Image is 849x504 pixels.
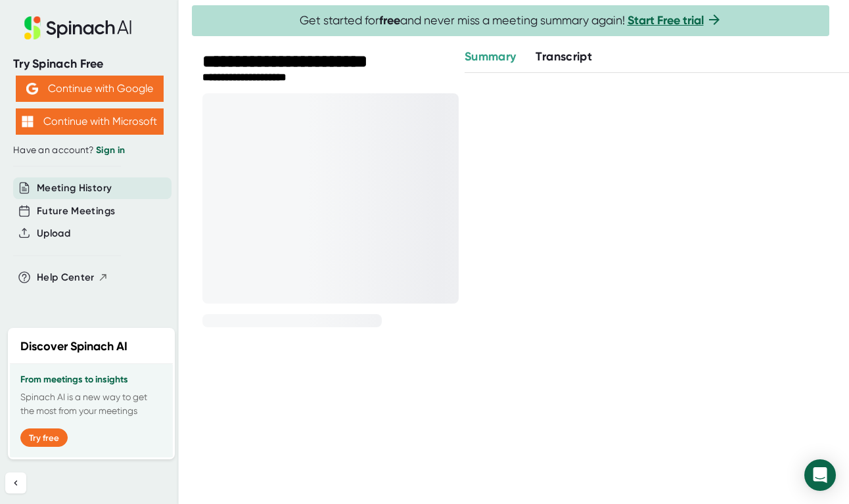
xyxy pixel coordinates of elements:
[37,270,95,285] span: Help Center
[20,338,127,355] h2: Discover Spinach AI
[13,145,166,156] div: Have an account?
[5,472,26,493] button: Collapse sidebar
[379,13,400,28] b: free
[536,48,592,66] button: Transcript
[20,390,162,418] p: Spinach AI is a new way to get the most from your meetings
[300,13,722,28] span: Get started for and never miss a meeting summary again!
[13,57,166,72] div: Try Spinach Free
[96,145,125,156] a: Sign in
[16,76,164,102] button: Continue with Google
[37,226,70,241] button: Upload
[16,108,164,135] button: Continue with Microsoft
[37,270,108,285] button: Help Center
[536,49,592,64] span: Transcript
[20,428,68,447] button: Try free
[37,181,112,196] button: Meeting History
[37,204,115,219] button: Future Meetings
[26,83,38,95] img: Aehbyd4JwY73AAAAAElFTkSuQmCC
[628,13,704,28] a: Start Free trial
[20,375,162,385] h3: From meetings to insights
[465,49,516,64] span: Summary
[465,48,516,66] button: Summary
[804,459,836,491] div: Open Intercom Messenger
